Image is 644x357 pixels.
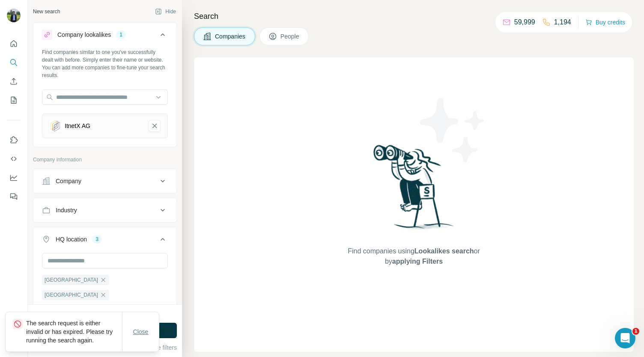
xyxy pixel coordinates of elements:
[26,319,122,345] p: The search request is either invalid or has expired. Please try running the search again.
[585,16,625,28] button: Buy credits
[7,74,21,89] button: Enrich CSV
[33,200,176,220] button: Industry
[280,32,300,41] span: People
[149,5,182,18] button: Hide
[514,17,535,27] p: 59,999
[42,48,168,79] div: Find companies similar to one you've successfully dealt with before. Simply enter their name or w...
[7,189,21,204] button: Feedback
[194,10,634,22] h4: Search
[65,122,90,130] div: ItnetX AG
[45,291,98,299] span: [GEOGRAPHIC_DATA]
[49,120,61,132] img: ItnetX AG-logo
[215,32,246,41] span: Companies
[57,30,111,39] div: Company lookalikes
[92,235,102,243] div: 3
[632,328,639,335] span: 1
[7,55,21,70] button: Search
[33,156,177,164] p: Company information
[7,132,21,148] button: Use Surfe on LinkedIn
[56,235,87,244] div: HQ location
[7,151,21,167] button: Use Surfe API
[56,206,77,214] div: Industry
[7,9,21,22] img: Avatar
[149,120,161,132] button: ItnetX AG-remove-button
[7,92,21,108] button: My lists
[392,258,443,265] span: applying Filters
[370,143,459,238] img: Surfe Illustration - Woman searching with binoculars
[45,276,98,284] span: [GEOGRAPHIC_DATA]
[116,31,126,39] div: 1
[56,177,81,185] div: Company
[71,310,140,318] div: 1550 search results remaining
[33,229,176,253] button: HQ location3
[345,246,482,267] span: Find companies using or by
[33,171,176,191] button: Company
[33,8,60,15] div: New search
[414,247,474,255] span: Lookalikes search
[7,170,21,185] button: Dashboard
[133,327,149,336] span: Close
[127,324,155,339] button: Close
[33,24,176,48] button: Company lookalikes1
[7,36,21,51] button: Quick start
[554,17,571,27] p: 1,194
[414,92,491,169] img: Surfe Illustration - Stars
[615,328,635,348] iframe: Intercom live chat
